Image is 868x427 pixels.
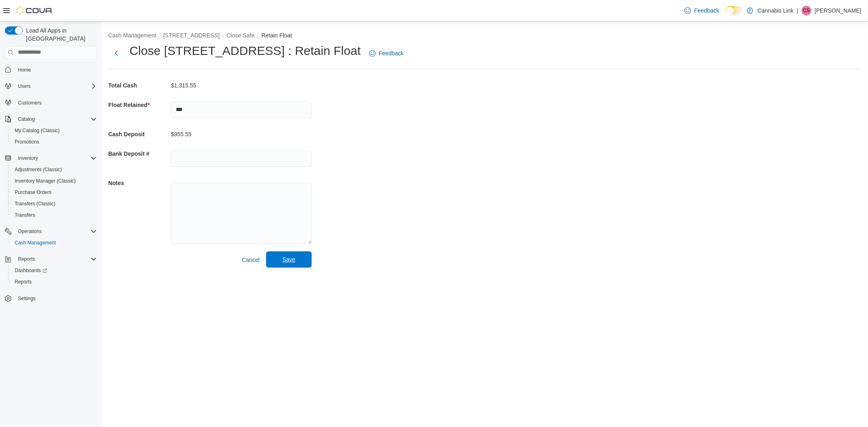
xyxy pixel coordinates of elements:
[11,210,97,220] span: Transfers
[797,6,798,15] p: |
[2,64,100,76] button: Home
[8,276,100,288] button: Reports
[726,6,743,15] input: Dark Mode
[2,81,100,92] button: Users
[18,116,35,122] span: Catalog
[242,256,260,264] span: Cancel
[11,187,55,197] a: Purchase Orders
[18,100,42,106] span: Customers
[108,126,169,142] h5: Cash Deposit
[8,125,100,136] button: My Catalog (Classic)
[15,200,55,207] span: Transfers (Classic)
[2,253,100,265] button: Reports
[11,137,43,147] a: Promotions
[261,32,292,39] button: Retain Float
[15,81,97,91] span: Users
[2,226,100,237] button: Operations
[15,98,97,108] span: Customers
[757,6,794,15] p: Cannabis Link
[15,294,39,303] a: Settings
[129,43,361,59] h1: Close [STREET_ADDRESS] : Retain Float
[2,97,100,109] button: Customers
[11,266,50,275] a: Dashboards
[11,176,97,186] span: Inventory Manager (Classic)
[2,292,100,304] button: Settings
[681,2,722,19] a: Feedback
[11,187,97,197] span: Purchase Orders
[15,254,97,264] span: Reports
[2,152,100,164] button: Inventory
[16,7,53,15] img: Cova
[18,295,35,302] span: Settings
[8,164,100,175] button: Adjustments (Classic)
[11,266,97,275] span: Dashboards
[108,45,125,61] button: Next
[11,126,63,135] a: My Catalog (Classic)
[23,26,97,43] span: Load All Apps in [GEOGRAPHIC_DATA]
[694,7,719,15] span: Feedback
[15,153,97,163] span: Inventory
[5,61,97,326] nav: Complex example
[8,136,100,148] button: Promotions
[11,199,97,209] span: Transfers (Classic)
[11,137,97,147] span: Promotions
[15,240,56,246] span: Cash Management
[15,227,45,236] button: Operations
[15,153,41,163] button: Inventory
[282,255,295,264] span: Save
[227,32,254,39] button: Close Safe
[802,6,811,15] div: Chloe Smith
[11,238,59,248] a: Cash Management
[11,210,38,220] a: Transfers
[238,252,263,268] button: Cancel
[15,114,97,124] span: Catalog
[108,32,156,39] button: Cash Management
[15,212,35,218] span: Transfers
[8,209,100,221] button: Transfers
[18,83,31,89] span: Users
[266,251,312,268] button: Save
[15,279,32,285] span: Reports
[163,32,219,39] button: [STREET_ADDRESS]
[15,81,34,91] button: Users
[11,165,65,174] a: Adjustments (Classic)
[379,49,404,57] span: Feedback
[18,228,42,235] span: Operations
[15,65,34,75] a: Home
[8,187,100,198] button: Purchase Orders
[803,6,810,15] span: CS
[11,199,59,209] a: Transfers (Classic)
[18,67,31,73] span: Home
[8,237,100,248] button: Cash Management
[15,189,52,196] span: Purchase Orders
[366,45,407,61] a: Feedback
[11,277,35,287] a: Reports
[11,165,97,174] span: Adjustments (Classic)
[11,238,97,248] span: Cash Management
[108,146,169,162] h5: Bank Deposit #
[15,166,62,173] span: Adjustments (Classic)
[11,176,79,186] a: Inventory Manager (Classic)
[108,175,169,191] h5: Notes
[171,82,196,89] p: $1,315.55
[18,155,38,161] span: Inventory
[8,265,100,276] a: Dashboards
[15,114,38,124] button: Catalog
[2,113,100,125] button: Catalog
[15,98,45,108] a: Customers
[171,131,192,137] p: $955.55
[815,6,861,15] p: [PERSON_NAME]
[8,175,100,187] button: Inventory Manager (Classic)
[108,77,169,94] h5: Total Cash
[15,65,97,75] span: Home
[11,126,97,135] span: My Catalog (Classic)
[15,254,38,264] button: Reports
[15,127,60,134] span: My Catalog (Classic)
[15,139,39,145] span: Promotions
[15,178,76,184] span: Inventory Manager (Classic)
[11,277,97,287] span: Reports
[18,256,35,262] span: Reports
[15,267,47,274] span: Dashboards
[15,293,97,303] span: Settings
